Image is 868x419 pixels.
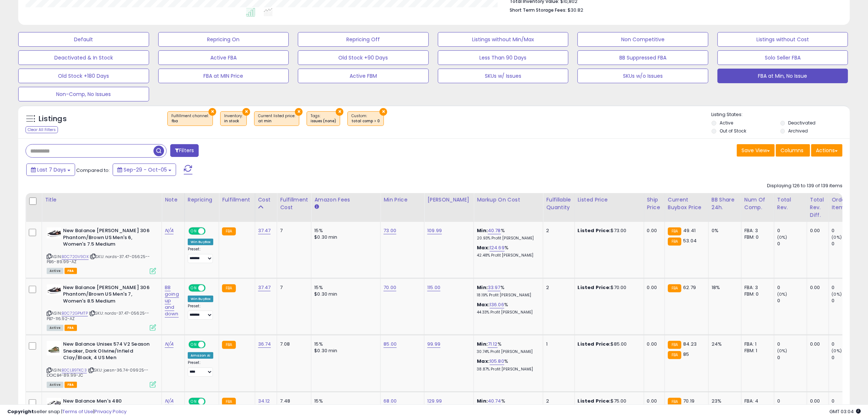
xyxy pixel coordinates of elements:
b: Min: [477,227,488,234]
span: Last 7 Days [37,166,66,173]
p: 30.74% Profit [PERSON_NAME] [477,349,537,354]
a: 73.00 [384,227,396,234]
div: Note [165,196,182,204]
a: 71.12 [488,341,498,348]
div: Amazon AI [188,352,213,359]
div: ASIN: [47,341,156,387]
button: Repricing On [158,32,289,47]
div: Preset: [188,304,214,320]
a: 33.97 [488,284,501,291]
div: Cost [258,196,274,204]
span: 62.79 [683,284,696,291]
b: Listed Price: [578,284,611,291]
b: Max: [477,301,490,308]
b: Short Term Storage Fees: [510,7,567,13]
div: FBM: 0 [744,234,768,241]
button: Solo Seller FBA [717,50,848,65]
div: in stock [224,119,243,124]
div: Win BuyBox [188,296,214,302]
button: Save View [737,144,775,157]
a: N/A [165,341,174,348]
span: 49.41 [683,227,696,234]
div: 0 [777,227,807,234]
div: $0.30 min [314,291,375,297]
div: Clear All Filters [26,126,58,133]
a: 85.00 [384,341,397,348]
div: 0.00 [647,284,659,291]
b: New Balance [PERSON_NAME] 306 Phantom/Brown US Men's 6, Women's 7.5 Medium [63,227,152,250]
p: 18.19% Profit [PERSON_NAME] [477,293,537,298]
label: Active [720,120,733,126]
span: All listings currently available for purchase on Amazon [47,268,63,274]
span: ON [189,342,198,348]
div: 0.00 [647,341,659,347]
div: ASIN: [47,227,156,273]
div: % [477,301,537,315]
button: × [242,108,250,116]
b: New Balance Unisex 574 V2 Season Sneaker, Dark Olivine/Infield Clay/Black, 4 US Men [63,341,152,363]
small: FBA [668,227,681,235]
div: 0 [832,241,861,247]
div: 0 [832,227,861,234]
button: FBA at Min, No Issue [717,69,848,83]
button: Active FBM [298,69,429,83]
p: 44.33% Profit [PERSON_NAME] [477,310,537,315]
a: 99.99 [427,341,440,348]
div: fba [171,119,209,124]
button: Columns [776,144,810,157]
div: 15% [314,227,375,234]
button: BB Suppressed FBA [577,50,708,65]
span: ON [189,228,198,234]
span: Tags : [311,113,336,124]
div: Fulfillable Quantity [546,196,571,211]
div: % [477,227,537,241]
div: 0 [777,354,807,361]
span: Sep-29 - Oct-05 [124,166,167,173]
a: Terms of Use [62,408,93,415]
b: Max: [477,358,490,365]
p: Listing States: [712,111,850,118]
b: New Balance [PERSON_NAME] 306 Phantom/Brown US Men's 7, Women's 8.5 Medium [63,284,152,307]
th: The percentage added to the cost of goods (COGS) that forms the calculator for Min & Max prices. [474,193,543,222]
span: 84.23 [683,341,697,347]
button: Old Stock +90 Days [298,50,429,65]
div: 24% [712,341,736,347]
div: 7 [280,284,305,291]
small: (0%) [777,291,787,297]
button: Default [18,32,149,47]
span: Columns [781,147,803,154]
div: 0 [777,341,807,347]
b: Max: [477,244,490,251]
a: Privacy Policy [94,408,126,415]
div: Title [45,196,159,204]
div: 0.00 [810,227,823,234]
div: issues (none) [311,119,336,124]
div: seller snap | | [7,408,126,415]
div: FBA: 1 [744,341,768,347]
button: × [336,108,343,116]
div: 15% [314,341,375,347]
a: 37.47 [258,284,271,291]
div: 0 [832,284,861,291]
label: Archived [789,128,808,134]
button: Active FBA [158,50,289,65]
div: % [477,341,537,354]
span: All listings currently available for purchase on Amazon [47,382,63,388]
button: Deactivated & In Stock [18,50,149,65]
span: All listings currently available for purchase on Amazon [47,325,63,331]
span: | SKU: nords-37.47-05625--PB7-116.92-AZ [47,310,149,321]
button: Repricing Off [298,32,429,47]
span: OFF [205,228,216,234]
div: 0.00 [810,341,823,347]
div: FBA: 3 [744,227,768,234]
div: Fulfillment [222,196,252,204]
button: Non-Comp, No Issues [18,87,149,101]
div: $85.00 [578,341,638,347]
span: Compared to: [76,167,110,174]
small: FBA [668,351,681,359]
button: SKUs w/ Issues [438,69,569,83]
button: SKUs w/o Issues [577,69,708,83]
button: Non Competitive [577,32,708,47]
div: Fulfillment Cost [280,196,308,211]
div: $0.30 min [314,347,375,354]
